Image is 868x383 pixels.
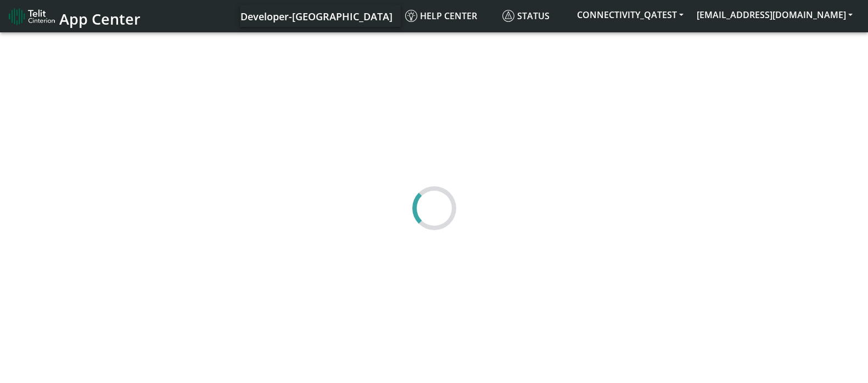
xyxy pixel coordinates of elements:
a: App Center [9,4,139,28]
img: status.svg [502,10,514,22]
span: Status [502,10,550,22]
span: Help center [405,10,477,22]
a: Help center [401,5,498,27]
a: Your current platform instance [240,5,392,27]
img: logo-telit-cinterion-gw-new.png [9,8,55,25]
button: [EMAIL_ADDRESS][DOMAIN_NAME] [690,5,859,25]
button: CONNECTIVITY_QATEST [570,5,690,25]
img: knowledge.svg [405,10,417,22]
span: App Center [59,9,141,29]
span: Developer-[GEOGRAPHIC_DATA] [240,10,393,23]
a: Status [498,5,570,27]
